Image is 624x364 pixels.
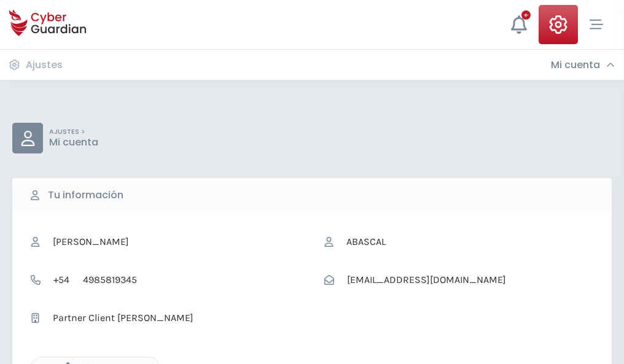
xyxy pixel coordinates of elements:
input: Teléfono [76,268,300,292]
div: + [521,10,531,20]
p: Mi cuenta [49,136,98,149]
h3: Ajustes [26,59,63,71]
h3: Mi cuenta [551,59,600,71]
p: AJUSTES > [49,128,98,136]
div: Mi cuenta [551,59,615,71]
span: +54 [47,268,76,292]
b: Tu información [48,188,123,203]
